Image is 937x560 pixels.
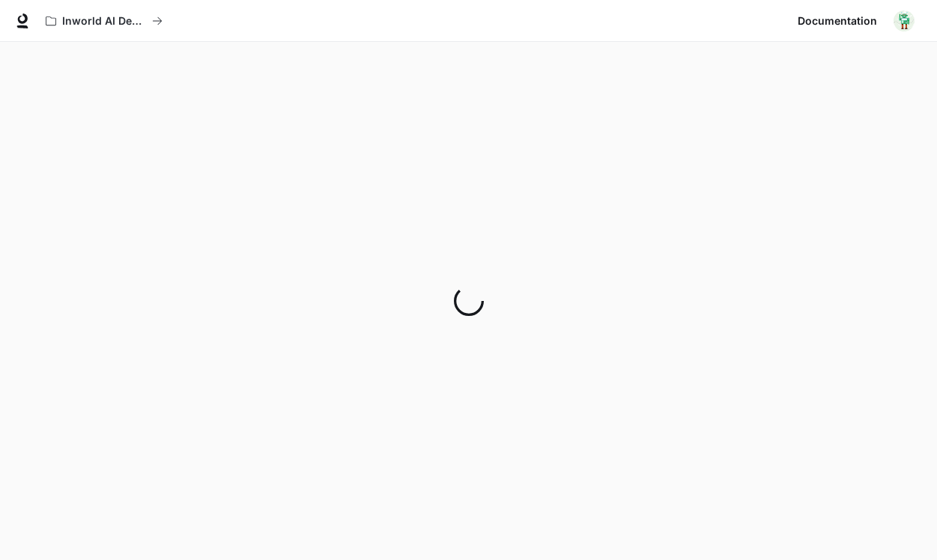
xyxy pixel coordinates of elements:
[889,6,919,36] button: User avatar
[894,10,915,31] img: User avatar
[792,6,883,36] a: Documentation
[62,15,146,28] p: Inworld AI Demos
[798,12,877,31] span: Documentation
[39,6,169,36] button: All workspaces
